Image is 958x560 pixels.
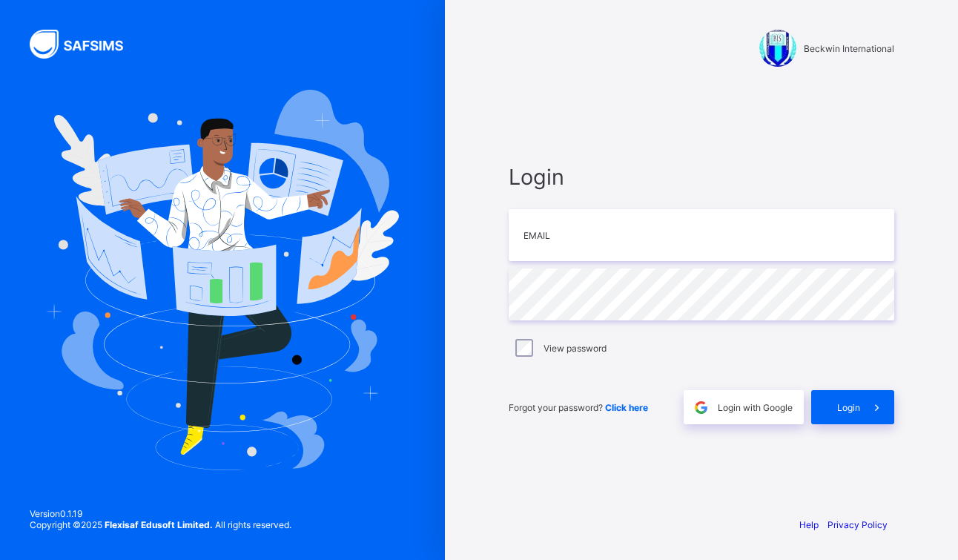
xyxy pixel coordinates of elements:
img: google.396cfc9801f0270233282035f929180a.svg [693,399,710,416]
strong: Flexisaf Edusoft Limited. [105,519,213,530]
a: Privacy Policy [827,519,888,530]
label: View password [544,343,607,354]
span: Version 0.1.19 [30,508,291,519]
span: Login [509,164,894,190]
img: Hero Image [46,90,399,470]
span: Forgot your password? [509,402,648,413]
a: Help [799,519,819,530]
span: Login [837,402,860,413]
span: Login with Google [718,402,793,413]
span: Copyright © 2025 All rights reserved. [30,519,291,530]
img: SAFSIMS Logo [30,30,141,59]
a: Click here [605,402,648,413]
span: Beckwin International [804,43,894,54]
